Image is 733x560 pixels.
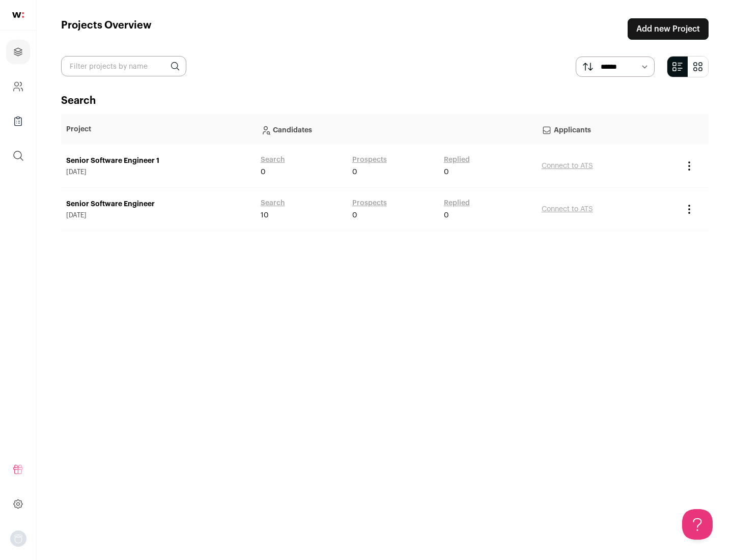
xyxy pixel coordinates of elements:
input: Filter projects by name [61,56,186,76]
a: Company and ATS Settings [6,74,30,99]
span: 0 [444,210,449,220]
a: Search [261,198,285,208]
span: 0 [352,210,357,220]
a: Replied [444,198,470,208]
img: nopic.png [10,530,26,547]
p: Project [66,124,250,134]
p: Applicants [542,119,673,139]
span: 0 [444,167,449,177]
h1: Projects Overview [61,18,152,40]
a: Senior Software Engineer [66,199,250,209]
a: Company Lists [6,109,30,133]
span: [DATE] [66,168,250,176]
img: wellfound-shorthand-0d5821cbd27db2630d0214b213865d53afaa358527fdda9d0ea32b1df1b89c2c.svg [12,12,24,18]
span: 0 [352,167,357,177]
button: Project Actions [683,203,695,215]
a: Search [261,155,285,165]
a: Projects [6,40,30,64]
button: Open dropdown [10,530,26,547]
span: [DATE] [66,211,250,219]
a: Replied [444,155,470,165]
a: Add new Project [628,18,709,40]
p: Candidates [261,119,531,139]
a: Prospects [352,198,387,208]
h2: Search [61,94,709,108]
button: Project Actions [683,160,695,172]
a: Connect to ATS [542,162,593,170]
iframe: Help Scout Beacon - Open [682,509,713,540]
a: Connect to ATS [542,206,593,213]
a: Senior Software Engineer 1 [66,156,250,166]
a: Prospects [352,155,387,165]
span: 0 [261,167,266,177]
span: 10 [261,210,269,220]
